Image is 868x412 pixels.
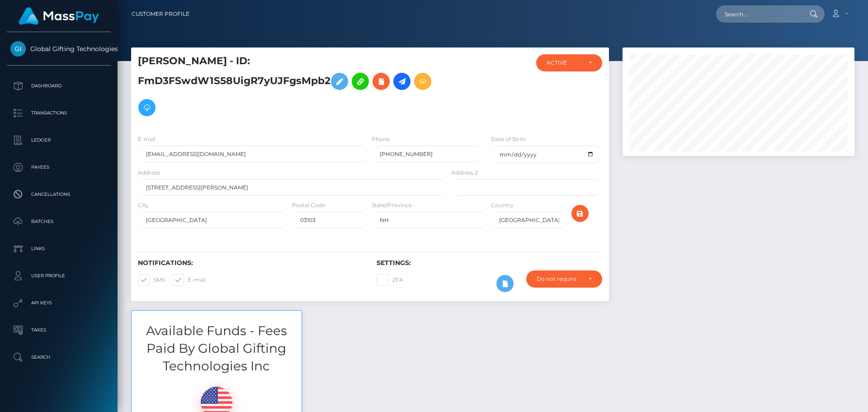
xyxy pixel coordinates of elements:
a: Payees [7,156,111,179]
p: Taxes [10,323,107,337]
label: E-mail [138,135,156,143]
div: Do not require [537,275,581,283]
button: Do not require [526,270,602,288]
a: Initiate Payout [393,73,410,90]
a: Cancellations [7,183,111,206]
a: Customer Profile [132,5,189,24]
label: Country [491,201,514,209]
p: Payees [10,161,107,174]
label: E-mail [172,274,206,286]
a: User Profile [7,265,111,287]
label: SMS [138,274,165,286]
label: City [138,201,149,209]
img: Global Gifting Technologies Inc [10,41,26,57]
p: User Profile [10,269,107,283]
img: MassPay Logo [19,7,99,25]
p: Ledger [10,133,107,147]
a: Links [7,237,111,260]
label: Phone [372,135,390,143]
a: Taxes [7,319,111,341]
label: Address 2 [451,169,478,177]
label: Date of Birth [491,135,526,143]
a: Transactions [7,102,111,124]
p: Transactions [10,106,107,120]
h3: Available Funds - Fees Paid By Global Gifting Technologies Inc [132,322,302,375]
p: Dashboard [10,79,107,93]
h6: Notifications: [138,259,363,267]
input: Search... [716,5,801,23]
label: Address [138,169,160,177]
p: Cancellations [10,188,107,201]
a: Batches [7,210,111,233]
label: Postal Code [292,201,325,209]
label: State/Province [372,201,412,209]
button: ACTIVE [536,54,602,71]
div: ACTIVE [547,59,581,66]
span: Global Gifting Technologies Inc [7,45,111,53]
h6: Settings: [377,259,602,267]
p: Links [10,242,107,256]
p: API Keys [10,296,107,310]
p: Batches [10,215,107,228]
a: Dashboard [7,75,111,97]
label: 2FA [377,274,403,286]
a: Ledger [7,129,111,152]
h5: [PERSON_NAME] - ID: FmD3FSwdW1S58UigR7yUJFgsMpb2 [138,54,443,121]
p: Search [10,350,107,364]
a: Search [7,346,111,369]
a: API Keys [7,292,111,314]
